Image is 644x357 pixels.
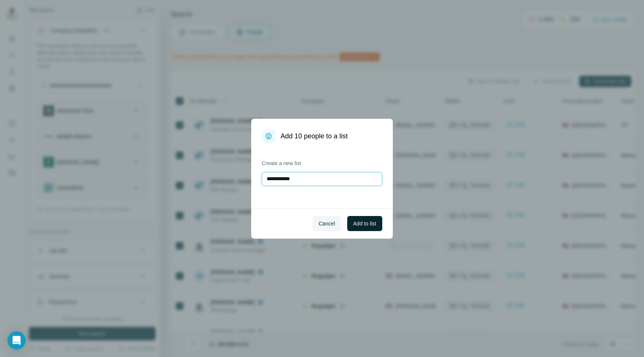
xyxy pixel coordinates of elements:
h1: Add 10 people to a list [281,131,348,141]
button: Add to list [347,216,382,231]
span: Cancel [319,220,335,227]
button: Cancel [313,216,341,231]
div: Open Intercom Messenger [8,331,26,349]
span: Add to list [353,220,376,227]
label: Create a new list [262,159,382,167]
